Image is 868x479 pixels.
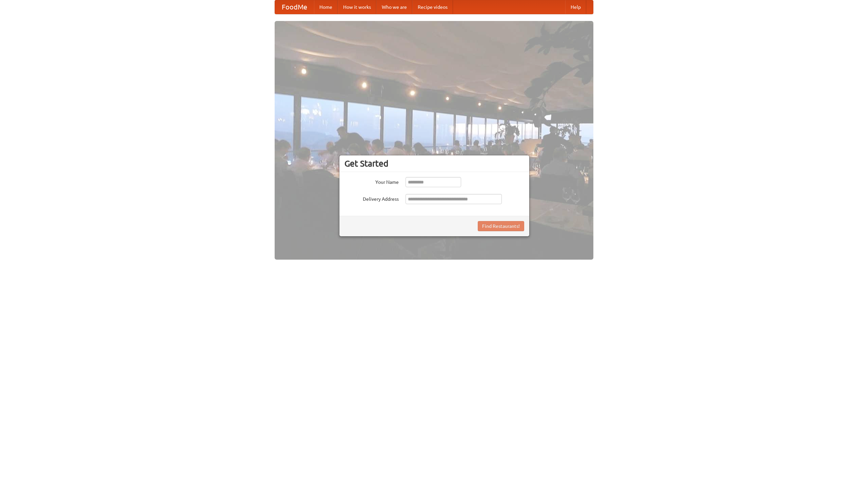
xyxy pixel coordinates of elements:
a: Recipe videos [412,0,453,14]
a: FoodMe [275,0,314,14]
a: Help [565,0,586,14]
button: Find Restaurants! [478,221,524,231]
a: Who we are [376,0,412,14]
label: Your Name [344,177,399,186]
a: How it works [338,0,376,14]
a: Home [314,0,338,14]
h3: Get Started [344,158,524,169]
label: Delivery Address [344,194,399,202]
